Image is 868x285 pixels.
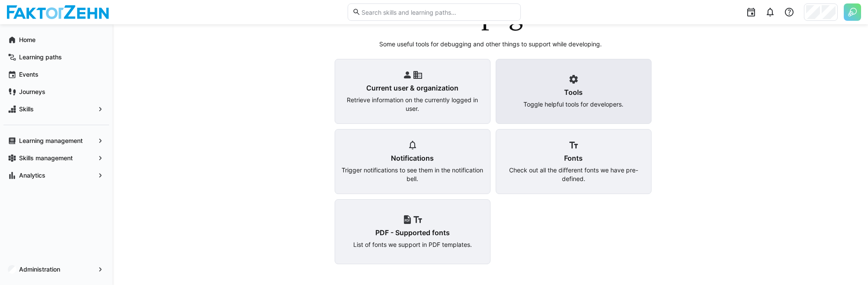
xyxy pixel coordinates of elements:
[564,154,583,162] h4: Fonts
[391,154,434,162] h4: Notifications
[340,96,485,113] p: Retrieve information on the currently logged in user.
[564,88,583,97] h4: Tools
[353,240,472,249] p: List of fonts we support in PDF templates.
[379,40,602,49] p: Some useful tools for debugging and other things to support while developing.
[375,228,450,237] h4: PDF - Supported fonts
[340,166,485,183] p: Trigger notifications to see them in the notification bell.
[366,84,458,92] h4: Current user & organization
[501,166,646,183] p: Check out all the different fonts we have pre-defined.
[523,100,623,109] p: Toggle helpful tools for developers.
[361,8,516,16] input: Search skills and learning paths…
